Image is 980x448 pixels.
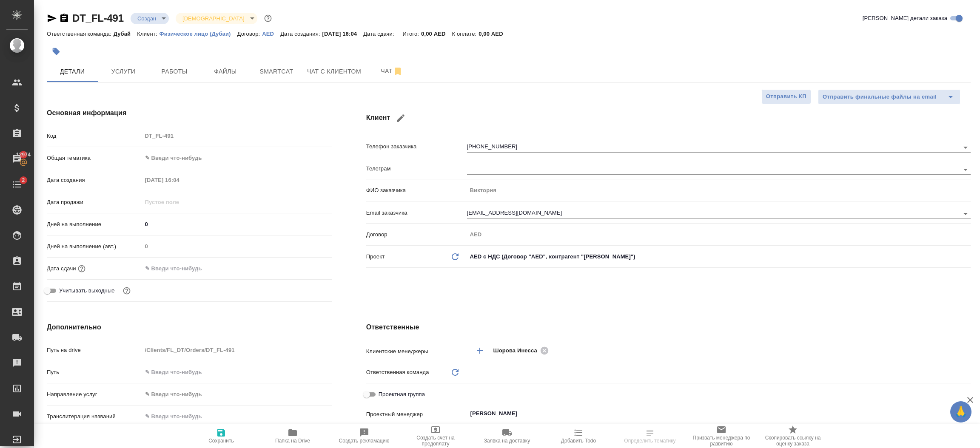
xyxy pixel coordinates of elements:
button: Open [960,164,971,176]
input: ✎ Введи что-нибудь [142,218,332,230]
button: [DEMOGRAPHIC_DATA] [180,15,247,22]
svg: Отписаться [393,66,403,77]
p: Дата сдачи: [363,31,396,37]
div: split button [818,89,960,105]
p: Телеграм [366,164,467,173]
span: Скопировать ссылку на оценку заказа [762,435,823,447]
a: DT_FL-491 [72,12,124,24]
button: Добавить тэг [47,42,66,61]
button: Скопировать ссылку [59,13,69,23]
span: Определить тематику [624,438,675,444]
button: Скопировать ссылку на оценку заказа [757,424,829,448]
p: Код [47,132,142,140]
p: Проект [366,252,385,261]
p: Телефон заказчика [366,142,467,151]
div: ​ [467,365,971,380]
div: ✎ Введи что-нибудь [142,387,332,402]
p: Ответственная команда: [47,31,114,37]
span: Призвать менеджера по развитию [691,435,752,447]
p: Дубай [114,31,137,37]
span: Файлы [205,66,246,77]
span: Отправить финальные файлы на email [823,92,937,102]
button: 🙏 [950,401,971,422]
span: Создать счет на предоплату [405,435,466,447]
input: Пустое поле [142,174,217,186]
h4: Дополнительно [47,322,332,332]
input: Пустое поле [142,240,332,252]
button: Создать рекламацию [328,424,400,448]
span: [PERSON_NAME] детали заказа [863,14,947,23]
p: Физическое лицо (Дубаи) [160,31,237,37]
p: Ответственная команда [366,368,429,377]
p: AED [262,31,280,37]
p: Общая тематика [47,154,142,162]
p: 0,00 AED [479,31,509,37]
p: Путь [47,368,142,377]
p: Дата сдачи [47,264,76,273]
a: AED [262,30,280,37]
button: Скопировать ссылку для ЯМессенджера [47,13,57,23]
a: Физическое лицо (Дубаи) [160,30,237,37]
span: 12974 [11,150,36,159]
button: Отправить финальные файлы на email [818,89,941,105]
input: ✎ Введи что-нибудь [142,262,217,275]
p: Дата создания: [280,31,322,37]
input: Пустое поле [467,228,971,241]
button: Выбери, если сб и вс нужно считать рабочими днями для выполнения заказа. [121,285,132,296]
button: Доп статусы указывают на важность/срочность заказа [262,13,273,24]
p: Клиентские менеджеры [366,347,467,356]
div: Создан [176,13,257,24]
p: Клиент: [137,31,159,37]
button: Заявка на доставку [471,424,543,448]
button: Призвать менеджера по развитию [686,424,757,448]
button: Open [966,350,968,352]
span: 🙏 [954,403,968,421]
span: Заявка на доставку [484,438,530,444]
div: ✎ Введи что-нибудь [142,151,332,165]
input: Пустое поле [142,196,217,208]
p: Договор: [237,31,262,37]
h4: Ответственные [366,322,971,332]
div: ✎ Введи что-нибудь [145,154,322,162]
button: Создать счет на предоплату [400,424,471,448]
h4: Основная информация [47,108,332,118]
p: Транслитерация названий [47,412,142,421]
p: Договор [366,230,467,239]
button: Open [960,208,971,220]
span: Детали [52,66,93,77]
p: ФИО заказчика [366,186,467,195]
div: Шорова Инесса [493,345,551,356]
p: К оплате: [452,31,479,37]
span: Проектная группа [379,390,425,399]
span: Папка на Drive [275,438,310,444]
span: 2 [17,176,30,184]
span: Шорова Инесса [493,346,542,355]
p: Дата создания [47,176,142,184]
span: Добавить Todo [561,438,596,444]
h4: Клиент [366,108,971,128]
input: Пустое поле [142,344,332,356]
a: 12974 [2,148,32,170]
p: Дней на выполнение (авт.) [47,242,142,251]
span: Smartcat [256,66,297,77]
button: Отправить КП [761,89,811,104]
p: Дата продажи [47,198,142,207]
span: Отправить КП [766,92,806,102]
span: Услуги [103,66,144,77]
a: 2 [2,174,32,195]
span: Чат [371,66,412,77]
button: Добавить Todo [543,424,614,448]
p: Email заказчика [366,209,467,217]
p: Итого: [403,31,421,37]
div: Создан [131,13,169,24]
span: Чат с клиентом [307,66,361,77]
p: Направление услуг [47,390,142,399]
button: Сохранить [185,424,257,448]
div: AED с НДС (Договор "AED", контрагент "[PERSON_NAME]") [467,250,971,264]
p: Дней на выполнение [47,220,142,229]
p: Путь на drive [47,346,142,354]
span: Создать рекламацию [339,438,390,444]
button: Open [960,142,971,153]
input: ✎ Введи что-нибудь [142,410,332,422]
button: Определить тематику [614,424,686,448]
